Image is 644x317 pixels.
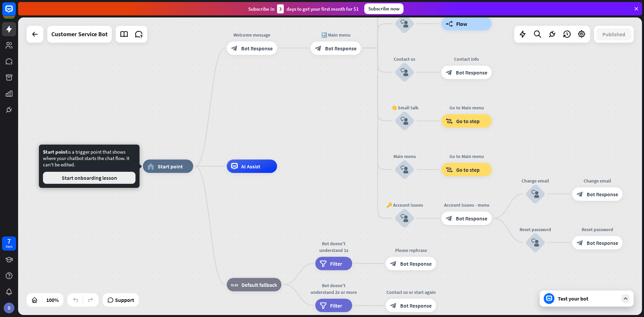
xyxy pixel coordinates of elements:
div: is a trigger point that shows where your chatbot starts the chat flow. It can't be edited. [43,149,136,184]
span: Start point [43,149,67,155]
div: Customer Service Bot [51,26,108,43]
i: block_fallback [231,281,238,288]
i: filter [320,260,327,267]
i: block_goto [446,118,453,124]
i: block_bot_response [390,302,397,309]
span: Default fallback [241,281,277,288]
button: Published [596,28,631,40]
i: block_bot_response [446,69,452,76]
div: 3 [277,4,284,13]
div: days [6,244,12,249]
div: Reset password [567,226,628,232]
div: Bot doesn't understand 1x [310,240,357,254]
span: Start point [158,163,183,170]
i: block_user_input [400,166,409,174]
span: Bot Response [400,260,432,267]
div: Account issues - menu [436,202,497,208]
i: home_2 [147,163,154,170]
div: Welcome message [222,31,282,38]
span: AI Assist [241,163,260,170]
span: Filter [330,302,342,309]
i: block_bot_response [231,45,238,51]
div: 🔙 Main menu [306,31,366,38]
i: block_bot_response [315,45,322,51]
span: Bot Response [241,45,273,51]
div: Go to Main menu [436,153,497,160]
div: 100% [44,295,61,305]
i: builder_tree [446,20,453,27]
a: 7 days [2,236,16,251]
span: Go to step [456,118,480,124]
div: Subscribe in days to get your first month for $1 [248,4,359,13]
div: Test your bot [558,295,618,302]
div: Bot doesn't understand 2x or more [310,282,357,296]
i: block_user_input [531,190,539,198]
i: block_user_input [400,68,409,76]
i: block_user_input [531,239,539,247]
i: block_bot_response [577,191,583,197]
span: Bot Response [587,239,618,246]
i: block_user_input [400,20,409,28]
div: Reset password [515,226,555,232]
div: Go to Main menu [436,104,497,111]
div: Please rephrase [381,247,441,254]
div: Subscribe now [364,3,404,14]
span: Bot Response [325,45,357,51]
i: filter [320,302,327,309]
i: block_user_input [400,117,409,125]
div: Contact us or start again [381,289,441,296]
span: Bot Response [587,191,618,197]
span: Support [115,295,134,305]
button: Start onboarding lesson [43,172,136,184]
i: block_goto [446,166,453,173]
div: 7 [7,238,11,244]
i: block_user_input [400,214,409,222]
div: 🔑 Account issues [384,202,425,208]
div: Change email [515,177,555,184]
div: Contact info [436,56,497,62]
span: Bot Response [456,69,487,76]
span: Filter [330,260,342,267]
div: 👋 Small talk [384,104,425,111]
i: block_bot_response [446,215,452,222]
div: Main menu [384,153,425,160]
div: Change email [567,177,628,184]
button: Open LiveChat chat widget [5,3,25,23]
span: Go to step [456,166,480,173]
span: Flow [456,20,467,27]
span: Bot Response [400,302,432,309]
span: Bot Response [456,215,487,222]
div: Contact us [384,56,425,62]
i: block_bot_response [577,239,583,246]
i: block_bot_response [390,260,397,267]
